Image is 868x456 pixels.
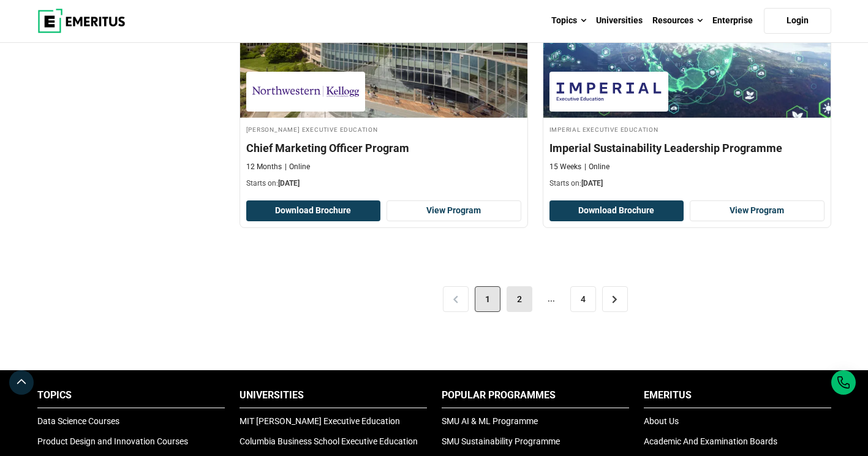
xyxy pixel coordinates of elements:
button: Download Brochure [246,200,381,221]
a: MIT [PERSON_NAME] Executive Education [240,416,400,426]
a: Data Science Courses [37,416,119,426]
p: 15 Weeks [549,162,581,172]
img: Kellogg Executive Education [252,78,359,105]
p: Starts on: [549,178,825,189]
a: About Us [644,416,679,426]
span: [DATE] [581,179,603,188]
p: Starts on: [246,178,521,189]
p: Online [584,162,609,172]
p: 12 Months [246,162,282,172]
a: View Program [387,200,521,221]
a: 4 [570,286,596,312]
a: > [602,286,628,312]
button: Download Brochure [549,200,684,221]
a: Product Design and Innovation Courses [37,436,188,446]
h4: [PERSON_NAME] Executive Education [246,124,521,134]
a: SMU AI & ML Programme [442,416,538,426]
a: SMU Sustainability Programme [442,436,560,446]
a: 2 [507,286,532,312]
h4: Chief Marketing Officer Program [246,140,521,156]
p: Online [285,162,310,172]
span: [DATE] [278,179,300,188]
a: Columbia Business School Executive Education [240,436,418,446]
a: View Program [690,200,825,221]
img: Imperial Executive Education [556,78,662,105]
a: Login [764,8,831,34]
h4: Imperial Executive Education [549,124,825,134]
h4: Imperial Sustainability Leadership Programme [549,140,825,156]
span: ... [538,286,564,312]
a: Academic And Examination Boards [644,436,777,446]
span: 1 [475,286,500,312]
